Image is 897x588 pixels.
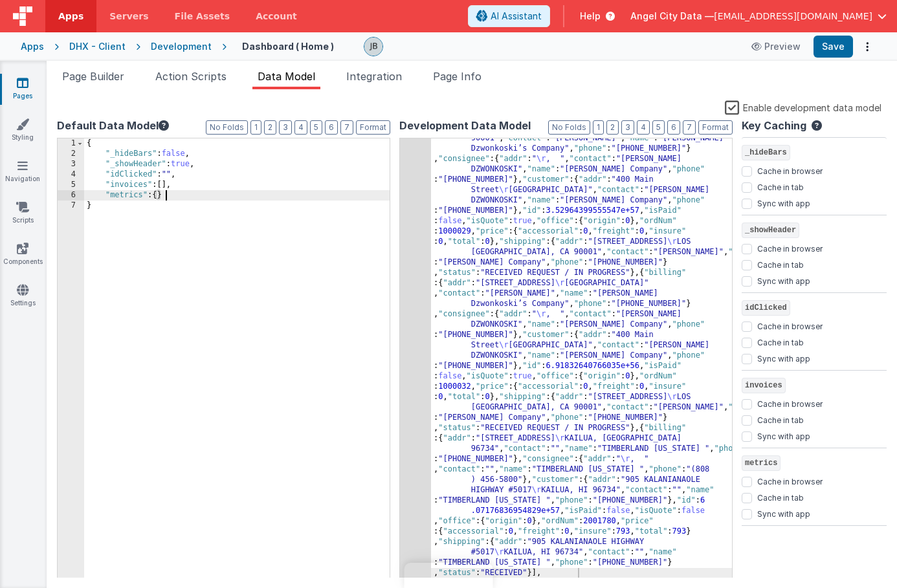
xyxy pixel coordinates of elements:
label: Cache in browser [757,319,823,332]
button: AI Assistant [468,5,550,27]
span: AI Assistant [491,10,542,23]
button: 7 [683,120,696,135]
button: 6 [325,120,338,135]
button: 2 [606,120,619,135]
button: Default Data Model [57,118,169,133]
button: Preview [744,36,808,57]
div: 6 [58,190,84,201]
label: Enable development data model [725,100,881,114]
label: Sync with app [757,196,810,209]
span: Data Model [258,70,315,83]
label: Cache in browser [757,241,823,254]
button: Angel City Data — [EMAIL_ADDRESS][DOMAIN_NAME] [630,10,887,23]
div: 1 [58,138,84,149]
button: 7 [340,120,353,135]
button: Save [814,36,853,58]
span: Action Scripts [155,70,227,83]
span: Servers [109,10,148,23]
label: Sync with app [757,274,810,287]
label: Cache in tab [757,335,804,348]
button: 4 [294,120,307,135]
button: Format [356,120,390,135]
span: Apps [58,10,83,23]
button: 5 [310,120,322,135]
span: metrics [742,455,781,471]
span: Help [580,10,601,23]
span: [EMAIL_ADDRESS][DOMAIN_NAME] [714,10,872,23]
button: Options [858,38,876,56]
label: Cache in browser [757,397,823,409]
span: _hideBars [742,145,790,160]
span: idClicked [742,300,790,316]
span: Page Builder [62,70,124,83]
button: 1 [593,120,604,135]
button: 3 [279,120,292,135]
div: 2 [58,149,84,159]
div: Development [151,40,212,53]
button: No Folds [206,120,248,135]
button: 2 [264,120,276,135]
span: Development Data Model [399,118,531,133]
span: Page Info [433,70,482,83]
label: Cache in browser [757,474,823,487]
label: Cache in browser [757,164,823,177]
button: 1 [250,120,261,135]
span: Integration [346,70,402,83]
div: 5 [58,180,84,190]
div: 3 [58,159,84,169]
div: 7 [58,201,84,211]
label: Cache in tab [757,413,804,426]
div: DHX - Client [69,40,126,53]
div: 4 [58,169,84,180]
button: 3 [621,120,634,135]
button: 6 [667,120,680,135]
label: Sync with app [757,429,810,442]
button: 5 [652,120,665,135]
label: Cache in tab [757,180,804,193]
img: 9990944320bbc1bcb8cfbc08cd9c0949 [364,38,382,56]
span: _showHeader [742,223,799,238]
button: 4 [637,120,650,135]
button: No Folds [548,120,590,135]
span: Angel City Data — [630,10,714,23]
span: invoices [742,378,786,393]
label: Sync with app [757,351,810,364]
label: Cache in tab [757,490,804,503]
label: Sync with app [757,506,810,519]
label: Cache in tab [757,257,804,270]
h4: Key Caching [742,120,806,132]
div: Apps [21,40,44,53]
h4: Dashboard ( Home ) [242,41,334,51]
span: File Assets [175,10,230,23]
button: Format [698,120,733,135]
